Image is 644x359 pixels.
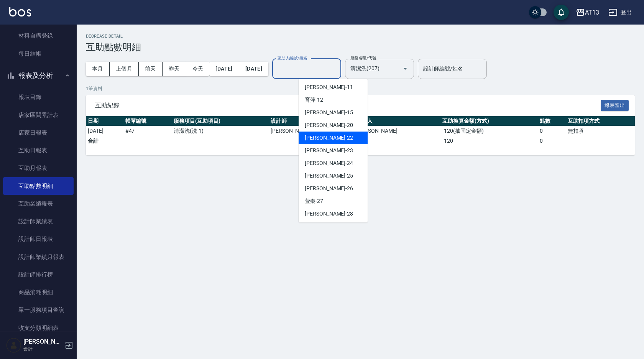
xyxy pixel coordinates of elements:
a: 設計師排行榜 [3,266,74,283]
span: 育萍 -12 [305,96,323,104]
button: 報表及分析 [3,66,74,86]
td: -120 [440,136,537,146]
th: 點數 [538,116,566,126]
button: [DATE] [209,62,239,76]
a: 互助點數明細 [3,177,74,195]
a: 設計師業績表 [3,212,74,230]
button: 本月 [86,62,110,76]
a: 收支分類明細表 [3,319,74,337]
th: 互助扣項方式 [566,116,635,126]
span: [PERSON_NAME] -11 [305,83,353,91]
h2: Decrease Detail [86,34,635,39]
button: 前天 [139,62,163,76]
span: [PERSON_NAME] -20 [305,121,353,129]
button: [DATE] [239,62,268,76]
span: [PERSON_NAME] -25 [305,172,353,180]
p: 會計 [23,346,62,352]
button: 報表匯出 [601,100,629,112]
td: 清潔洗 ( 洗-1 ) [172,126,269,136]
a: 互助月報表 [3,159,74,177]
p: 1 筆資料 [86,85,635,92]
a: 單一服務項目查詢 [3,301,74,319]
td: 0 [538,126,566,136]
button: AT13 [573,5,602,20]
td: # 47 [123,126,172,136]
a: 報表目錄 [3,88,74,106]
button: 登出 [605,5,635,20]
span: 互助紀錄 [95,102,601,109]
span: [PERSON_NAME] -28 [305,210,353,218]
h3: 互助點數明細 [86,42,635,53]
a: 店家日報表 [3,124,74,142]
a: 互助日報表 [3,142,74,159]
span: [PERSON_NAME] -26 [305,184,353,193]
td: [DATE] [86,126,123,136]
a: 每日結帳 [3,45,74,63]
a: 店家區間累計表 [3,106,74,124]
label: 服務名稱/代號 [350,55,376,61]
span: [PERSON_NAME] -22 [305,134,353,142]
button: 昨天 [163,62,186,76]
td: 0 [538,136,566,146]
a: 材料自購登錄 [3,27,74,44]
td: [PERSON_NAME] [269,126,355,136]
td: -120 ( 抽固定金額 ) [440,126,537,136]
td: [PERSON_NAME] [355,126,440,136]
img: Logo [9,7,31,16]
a: 報表匯出 [601,101,629,109]
div: AT13 [585,8,599,17]
a: 設計師日報表 [3,230,74,248]
td: 無扣項 [566,126,635,136]
span: [PERSON_NAME] -24 [305,159,353,167]
label: 互助人編號/姓名 [278,55,307,61]
img: Person [6,338,21,353]
td: 合計 [86,136,123,146]
span: [PERSON_NAME] -23 [305,147,353,155]
a: 互助業績報表 [3,195,74,212]
a: 商品消耗明細 [3,283,74,301]
th: 日期 [86,116,123,126]
th: 帳單編號 [123,116,172,126]
a: 設計師業績月報表 [3,248,74,266]
button: save [554,5,569,20]
button: 今天 [186,62,210,76]
button: 上個月 [110,62,139,76]
th: 服務項目(互助項目) [172,116,269,126]
span: 萓秦 -27 [305,197,323,205]
th: 互助換算金額(方式) [440,116,537,126]
span: [PERSON_NAME] -30 [305,222,353,231]
h5: [PERSON_NAME] [23,338,62,346]
span: [PERSON_NAME] -15 [305,109,353,117]
th: 互助人 [355,116,440,126]
th: 設計師 [269,116,355,126]
button: Open [399,63,411,75]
